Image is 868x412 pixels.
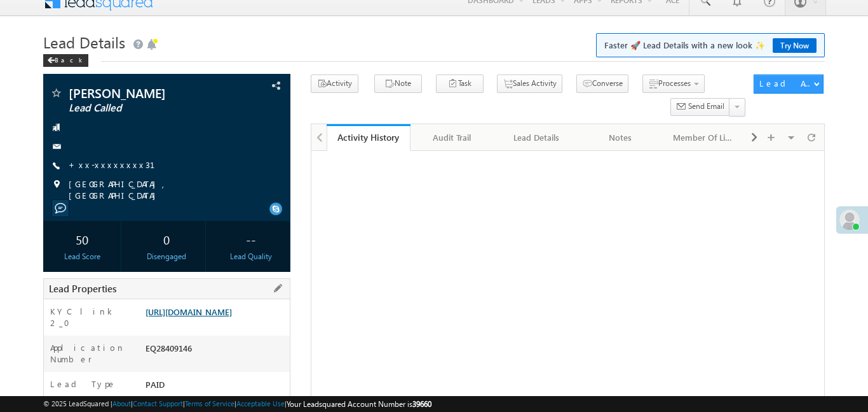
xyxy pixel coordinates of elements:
a: Notes [579,124,663,151]
a: Try Now [773,38,817,53]
span: [GEOGRAPHIC_DATA], [GEOGRAPHIC_DATA] [69,178,268,201]
div: EQ28409146 [142,342,290,360]
div: 0 [131,227,202,251]
div: PAID [142,378,290,396]
a: Lead Details [495,124,579,151]
div: -- [215,227,287,251]
span: Lead Called [69,102,221,115]
a: Member Of Lists [663,124,747,151]
span: © 2025 LeadSquared | | | | | [43,398,431,410]
span: Lead Details [43,32,125,52]
button: Task [436,75,484,93]
button: Sales Activity [497,75,562,93]
div: Notes [589,130,651,145]
a: Audit Trail [410,124,494,151]
div: Lead Actions [759,78,813,89]
span: Send Email [688,101,724,112]
label: Lead Type [50,378,116,390]
div: Lead Score [46,251,118,262]
a: About [112,399,131,408]
button: Send Email [670,98,730,117]
div: Audit Trail [421,130,483,145]
span: [PERSON_NAME] [69,87,221,99]
a: Activity History [327,124,410,151]
div: Activity History [336,131,401,143]
div: Member Of Lists [673,130,735,145]
a: +xx-xxxxxxxx31 [69,159,170,170]
button: Activity [311,75,358,93]
span: Processes [658,78,691,88]
a: [URL][DOMAIN_NAME] [146,306,232,317]
div: Back [43,54,88,67]
label: KYC link 2_0 [50,306,133,329]
span: Your Leadsquared Account Number is [287,399,431,409]
div: Lead Quality [215,251,287,262]
span: Lead Properties [49,282,116,295]
label: Application Number [50,342,133,365]
a: Acceptable Use [236,399,285,408]
div: Disengaged [131,251,202,262]
button: Converse [576,75,628,93]
a: Back [43,53,95,64]
a: Terms of Service [185,399,234,408]
div: 50 [46,227,118,251]
button: Lead Actions [754,75,824,94]
a: Contact Support [133,399,183,408]
button: Note [374,75,422,93]
span: 39660 [412,399,431,409]
span: Faster 🚀 Lead Details with a new look ✨ [604,39,817,52]
button: Processes [642,75,705,93]
div: Lead Details [505,130,567,145]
